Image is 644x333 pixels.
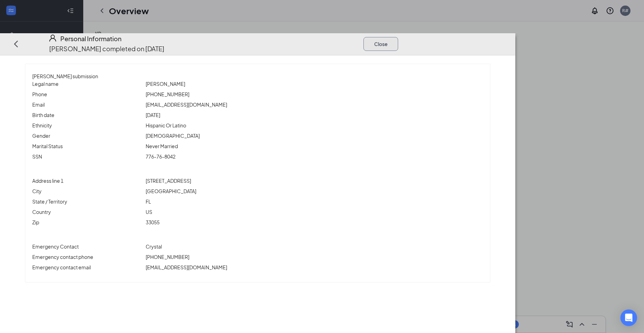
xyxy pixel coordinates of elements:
span: Never Married [146,143,178,149]
p: State / Territory [32,198,143,205]
span: [GEOGRAPHIC_DATA] [146,188,196,194]
p: Country [32,208,143,216]
span: [STREET_ADDRESS] [146,178,191,184]
span: [PHONE_NUMBER] [146,254,189,260]
h4: Personal Information [60,34,121,44]
span: [PERSON_NAME] submission [32,73,98,79]
span: 776-76-8042 [146,153,175,160]
button: Close [363,37,398,51]
span: US [146,209,152,215]
p: Phone [32,90,143,98]
p: Emergency Contact [32,243,143,250]
p: Marital Status [32,142,143,150]
div: Open Intercom Messenger [620,309,637,326]
p: Email [32,101,143,108]
span: [PHONE_NUMBER] [146,91,189,97]
p: Legal name [32,80,143,88]
p: Emergency contact phone [32,253,143,261]
span: [PERSON_NAME] [146,81,185,87]
span: [EMAIL_ADDRESS][DOMAIN_NAME] [146,101,227,108]
svg: User [49,34,57,42]
span: Crystal [146,243,162,250]
p: Zip [32,218,143,226]
p: City [32,187,143,195]
p: Ethnicity [32,121,143,129]
span: [DATE] [146,112,160,118]
span: FL [146,198,151,205]
span: [EMAIL_ADDRESS][DOMAIN_NAME] [146,264,227,270]
span: 33055 [146,219,160,225]
p: [PERSON_NAME] completed on [DATE] [49,44,164,54]
p: Gender [32,132,143,139]
span: Hispanic Or Latino [146,122,186,128]
p: Address line 1 [32,177,143,184]
span: [DEMOGRAPHIC_DATA] [146,133,200,139]
p: Emergency contact email [32,263,143,271]
p: Birth date [32,111,143,119]
p: SSN [32,153,143,160]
